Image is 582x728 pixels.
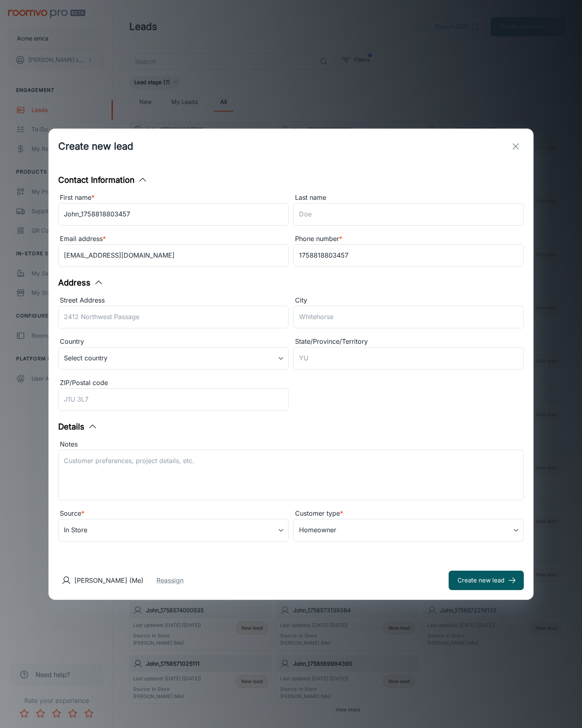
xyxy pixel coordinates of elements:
[58,519,289,542] div: In Store
[293,193,524,203] div: Last name
[58,336,289,347] div: Country
[508,138,524,154] button: exit
[58,193,289,203] div: First name
[156,576,183,585] button: Reassign
[293,203,524,226] input: Doe
[293,336,524,347] div: State/Province/Territory
[58,347,289,370] div: Select country
[58,244,289,267] input: myname@example.com
[293,306,524,328] input: Whitehorse
[58,295,289,306] div: Street Address
[293,519,524,542] div: Homeowner
[58,439,524,450] div: Notes
[74,576,143,585] p: [PERSON_NAME] (Me)
[58,174,148,186] button: Contact Information
[293,295,524,306] div: City
[58,277,103,289] button: Address
[58,388,289,411] input: J1U 3L7
[58,203,289,226] input: John
[293,508,524,519] div: Customer type
[58,421,97,433] button: Details
[449,571,524,590] button: Create new lead
[293,234,524,244] div: Phone number
[58,139,133,154] h1: Create new lead
[293,244,524,267] input: +1 439-123-4567
[58,508,289,519] div: Source
[58,234,289,244] div: Email address
[58,306,289,328] input: 2412 Northwest Passage
[293,347,524,370] input: YU
[58,378,289,388] div: ZIP/Postal code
